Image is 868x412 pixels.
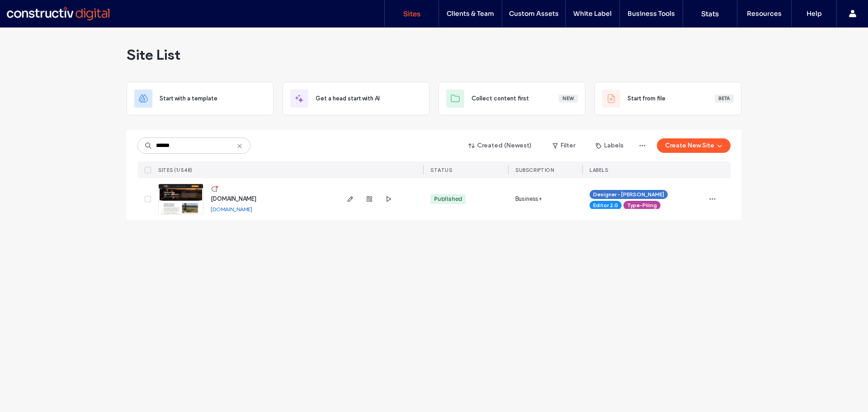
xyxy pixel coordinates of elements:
span: Collect content first [472,94,529,103]
span: Site List [127,46,180,64]
div: Published [434,195,462,203]
span: Start from file [627,94,665,103]
label: Business Tools [627,9,675,18]
span: Editor 2.0 [593,201,618,209]
span: Business+ [515,194,542,204]
label: Sites [403,9,420,18]
span: SITES (1/548) [158,167,193,173]
label: Resources [747,9,782,18]
span: [DOMAIN_NAME] [211,195,256,202]
span: Designer - [PERSON_NAME] [593,190,664,199]
label: Clients & Team [447,9,494,18]
div: Beta [715,95,734,103]
a: [DOMAIN_NAME] [211,195,256,203]
button: Created (Newest) [461,138,540,153]
button: Filter [543,138,584,153]
div: Start with a template [127,82,274,115]
button: Create New Site [657,138,731,153]
span: Start with a template [160,94,217,103]
span: Get a head start with AI [316,94,380,103]
label: Custom Assets [509,9,559,18]
label: Help [807,9,822,18]
span: Type-Piling [627,201,657,209]
button: Labels [588,138,632,153]
span: SUBSCRIPTION [515,167,554,173]
div: Get a head start with AI [283,82,429,115]
div: New [559,95,578,103]
label: Stats [701,9,719,18]
span: STATUS [430,167,452,173]
div: Start from fileBeta [594,82,741,115]
span: LABELS [590,167,608,173]
label: White Label [573,9,612,18]
div: Collect content firstNew [439,82,585,115]
span: Help [20,6,39,14]
a: [DOMAIN_NAME] [211,206,252,213]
